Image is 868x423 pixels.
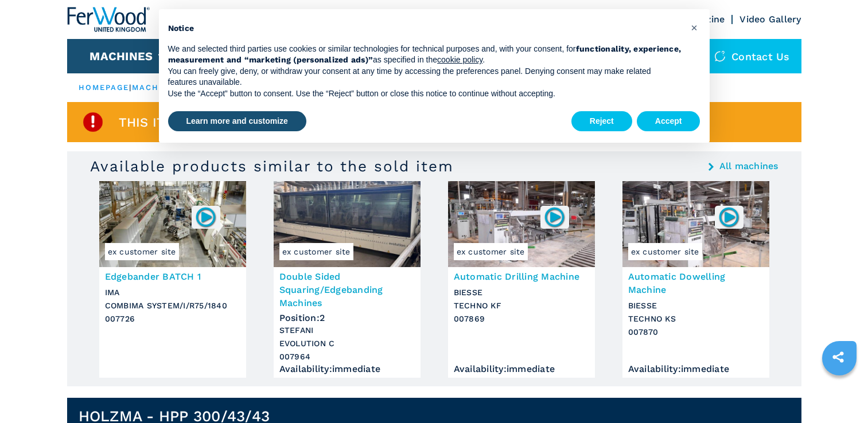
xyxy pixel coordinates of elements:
[168,44,682,65] strong: functionality, experience, measurement and “marketing (personalized ads)”
[105,243,179,260] span: ex customer site
[448,181,595,267] img: Automatic Drilling Machine BIESSE TECHNO KF
[543,206,566,228] img: 007869
[79,83,130,92] a: HOMEPAGE
[714,50,726,62] img: Contact us
[168,66,682,88] p: You can freely give, deny, or withdraw your consent at any time by accessing the preferences pane...
[99,181,246,378] a: Edgebander BATCH 1 IMA COMBIMA SYSTEM/I/R75/1840ex customer site007726Edgebander BATCH 1IMACOMBIM...
[168,111,306,132] button: Learn more and customize
[454,366,589,372] div: Availability : immediate
[628,243,702,260] span: ex customer site
[454,243,528,260] span: ex customer site
[719,162,779,171] a: All machines
[279,270,415,310] h3: Double Sided Squaring/Edgebanding Machines
[628,270,764,296] h3: Automatic Dowelling Machine
[89,49,153,63] button: Machines
[454,270,589,283] h3: Automatic Drilling Machine
[637,111,700,132] button: Accept
[274,181,421,378] a: Double Sided Squaring/Edgebanding Machines STEFANI EVOLUTION Cex customer siteDouble Sided Squari...
[622,181,769,378] a: Automatic Dowelling Machine BIESSE TECHNO KSex customer site007870Automatic Dowelling MachineBIES...
[90,157,454,175] h3: Available products similar to the sold item
[628,366,764,372] div: Availability : immediate
[81,111,104,134] img: SoldProduct
[99,181,246,267] img: Edgebander BATCH 1 IMA COMBIMA SYSTEM/I/R75/1840
[819,371,859,414] iframe: Chat
[132,83,181,92] a: machines
[194,206,217,228] img: 007726
[686,18,704,37] button: Close this notice
[448,181,595,378] a: Automatic Drilling Machine BIESSE TECHNO KFex customer site007869Automatic Drilling MachineBIESSE...
[691,21,698,34] span: ×
[718,206,740,228] img: 007870
[168,44,682,66] p: We and selected third parties use cookies or similar technologies for technical purposes and, wit...
[628,299,764,339] h3: BIESSE TECHNO KS 007870
[454,286,589,326] h3: BIESSE TECHNO KF 007869
[279,243,353,260] span: ex customer site
[105,286,240,326] h3: IMA COMBIMA SYSTEM/I/R75/1840 007726
[274,181,421,267] img: Double Sided Squaring/Edgebanding Machines STEFANI EVOLUTION C
[739,14,801,25] a: Video Gallery
[119,116,301,129] span: This item is already sold
[168,23,682,34] h2: Notice
[279,310,415,321] div: Position : 2
[279,366,415,372] div: Availability : immediate
[622,181,769,267] img: Automatic Dowelling Machine BIESSE TECHNO KS
[279,324,415,363] h3: STEFANI EVOLUTION C 007964
[67,7,150,32] img: Ferwood
[168,88,682,100] p: Use the “Accept” button to consent. Use the “Reject” button or close this notice to continue with...
[571,111,632,132] button: Reject
[437,55,482,64] a: cookie policy
[824,343,853,371] a: sharethis
[703,39,801,73] div: Contact us
[129,83,131,92] span: |
[105,270,240,283] h3: Edgebander BATCH 1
